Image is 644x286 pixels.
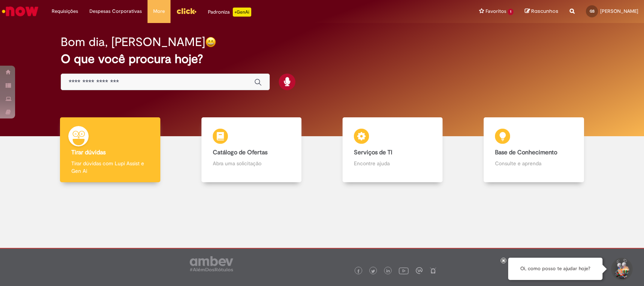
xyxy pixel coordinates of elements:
span: Requisições [52,8,78,15]
img: logo_footer_linkedin.png [386,269,390,274]
p: Consulte e aprenda [495,160,572,167]
a: Catálogo de Ofertas Abra uma solicitação [181,117,322,183]
h2: O que você procura hoje? [61,52,583,66]
div: Oi, como posso te ajudar hoje? [508,258,603,280]
h2: Bom dia, [PERSON_NAME] [61,35,205,49]
span: 1 [508,9,513,15]
img: click_logo_yellow_360x200.png [176,5,197,17]
img: logo_footer_twitter.png [371,269,375,273]
img: logo_footer_facebook.png [357,269,360,273]
a: Serviços de TI Encontre ajuda [322,117,463,183]
b: Serviços de TI [354,149,392,156]
span: More [153,8,165,15]
img: ServiceNow [1,4,40,19]
button: Iniciar Conversa de Suporte [610,258,633,280]
img: happy-face.png [205,37,216,48]
img: logo_footer_workplace.png [416,267,423,274]
b: Catálogo de Ofertas [213,149,267,156]
span: [PERSON_NAME] [600,8,638,14]
span: Favoritos [486,8,506,15]
a: Base de Conhecimento Consulte e aprenda [463,117,604,183]
b: Tirar dúvidas [71,149,106,156]
span: GS [590,9,595,14]
img: logo_footer_ambev_rotulo_gray.png [190,256,233,271]
p: +GenAi [233,8,251,17]
img: logo_footer_youtube.png [399,266,409,275]
p: Tirar dúvidas com Lupi Assist e Gen Ai [71,160,149,175]
span: Rascunhos [531,8,558,15]
img: logo_footer_naosei.png [430,267,437,274]
div: Padroniza [208,8,251,17]
span: Despesas Corporativas [89,8,142,15]
p: Abra uma solicitação [213,160,290,167]
p: Encontre ajuda [354,160,431,167]
a: Tirar dúvidas Tirar dúvidas com Lupi Assist e Gen Ai [40,117,181,183]
a: Rascunhos [525,8,558,15]
b: Base de Conhecimento [495,149,557,156]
